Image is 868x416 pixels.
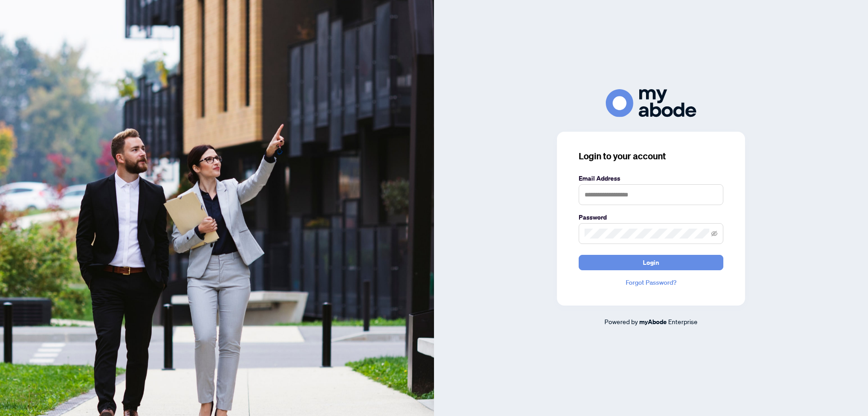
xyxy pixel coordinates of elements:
[639,317,667,327] a: myAbode
[604,317,638,325] span: Powered by
[643,255,659,270] span: Login
[579,173,723,183] label: Email Address
[711,230,717,237] span: eye-invisible
[579,255,723,270] button: Login
[579,150,723,163] h3: Login to your account
[579,277,723,287] a: Forgot Password?
[606,89,696,117] img: ma-logo
[668,317,698,325] span: Enterprise
[579,212,723,222] label: Password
